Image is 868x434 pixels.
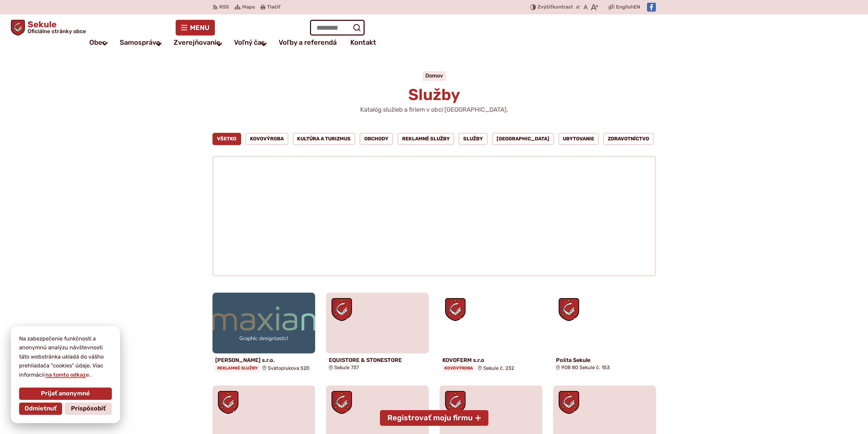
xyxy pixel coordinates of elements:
[458,133,488,145] a: Služby
[334,365,359,370] span: Sekule 737
[634,3,640,11] span: EN
[11,20,25,36] img: Prejsť na domovskú stránku
[425,72,443,79] a: Domov
[19,334,112,379] p: Na zabezpečenie funkčnosti a anonymnú analýzu návštevnosti táto webstránka ukladá do vášho prehli...
[28,29,86,34] span: Oficiálne stránky obce
[89,36,106,49] a: Obec
[41,390,90,397] span: Prijať anonymné
[603,133,654,145] a: Zdravotníctvo
[219,3,229,11] span: RSS
[11,20,86,36] a: Logo Sekule, prejsť na domovskú stránku.
[556,357,653,363] h4: Pošta Sekule
[211,36,227,52] button: Otvoriť podmenu pre Zverejňovanie
[538,4,573,10] span: kontrast
[616,3,634,11] span: English
[267,4,280,10] span: Tlačiť
[558,133,599,145] a: Ubytovanie
[440,293,542,375] a: KOVOFERM s.r.o Kovovýroba Sekule č. 232
[212,156,656,276] div: Mapa služieb
[245,133,289,145] a: Kovovýroba
[492,133,554,145] a: [GEOGRAPHIC_DATA]
[97,36,113,52] button: Otvoriť podmenu pre
[25,20,86,34] span: Sekule
[397,133,455,145] a: REKLAMNÉ SLUŽBY
[268,365,309,371] span: Svätoplukova 520
[329,357,426,363] h4: EQUISTORE & STONESTORE
[408,85,460,104] span: Služby
[359,133,393,145] a: Obchody
[215,357,312,363] h4: [PERSON_NAME] s.r.o.
[538,4,553,10] span: Zvýšiť
[352,106,516,114] p: Katalóg služieb a firiem v obci [GEOGRAPHIC_DATA].
[19,403,62,415] button: Odmietnuť
[19,388,112,400] button: Prijať anonymné
[326,293,429,373] a: EQUISTORE & STONESTORE Sekule 737
[25,405,57,412] span: Odmietnuť
[615,3,642,11] a: English EN
[174,36,220,49] a: Zverejňovanie
[279,36,337,49] a: Voľby a referendá
[45,372,90,378] a: na tomto odkaze
[212,293,315,375] a: [PERSON_NAME] s.r.o. REKLAMNÉ SLUŽBY Svätoplukova 520
[380,410,488,426] button: Registrovať moju firmu
[553,293,656,373] a: Pošta Sekule 908 80 Sekule č. 153
[256,36,272,52] button: Otvoriť podmenu pre
[151,36,167,52] button: Otvoriť podmenu pre
[234,36,265,49] a: Voľný čas
[647,3,656,12] img: Prejsť na Facebook stránku
[561,365,610,370] span: 908 80 Sekule č. 153
[350,36,376,49] a: Kontakt
[71,405,106,412] span: Prispôsobiť
[176,20,215,36] button: Menu
[65,403,112,415] button: Prispôsobiť
[215,365,260,372] span: REKLAMNÉ SLUŽBY
[212,133,241,145] a: Všetko
[442,357,540,363] h4: KOVOFERM s.r.o
[483,365,514,371] span: Sekule č. 232
[293,133,356,145] a: Kultúra a turizmus
[190,25,209,30] span: Menu
[120,36,160,49] a: Samospráva
[387,414,473,422] span: Registrovať moju firmu
[242,3,255,11] span: Mapa
[442,365,475,372] span: Kovovýroba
